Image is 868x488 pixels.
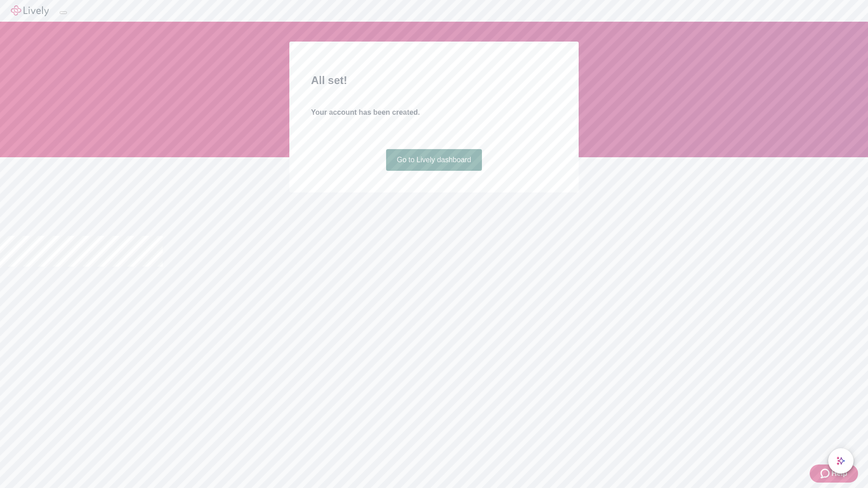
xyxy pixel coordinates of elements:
[311,72,557,89] h2: All set!
[836,456,845,465] svg: Lively AI Assistant
[311,107,557,118] h4: Your account has been created.
[810,465,858,483] button: Zendesk support iconHelp
[60,11,67,14] button: Log out
[831,468,847,479] span: Help
[828,448,854,474] button: chat
[386,149,482,171] a: Go to Lively dashboard
[821,468,831,479] svg: Zendesk support icon
[11,5,49,16] img: Lively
